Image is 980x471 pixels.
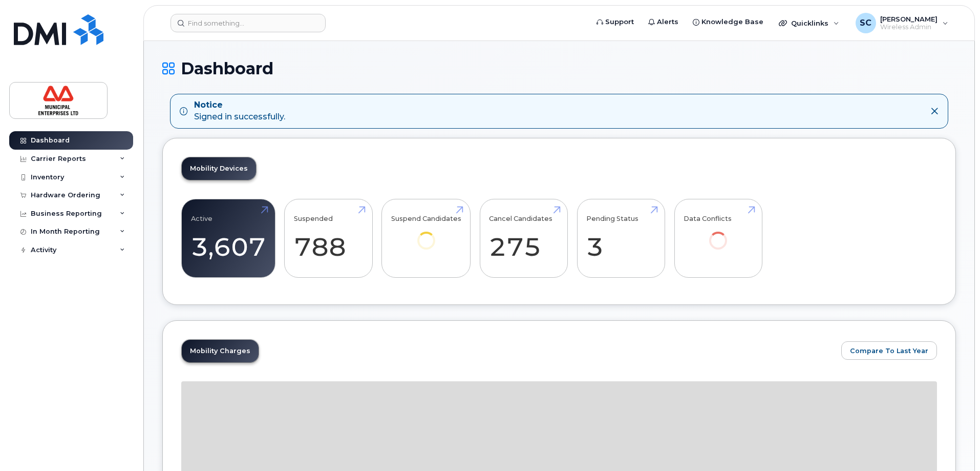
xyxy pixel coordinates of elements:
[586,204,655,272] a: Pending Status 3
[182,157,256,180] a: Mobility Devices
[294,204,363,272] a: Suspended 788
[489,204,558,272] a: Cancel Candidates 275
[162,59,956,77] h1: Dashboard
[391,204,461,263] a: Suspend Candidates
[850,346,928,356] span: Compare To Last Year
[191,204,266,272] a: Active 3,607
[194,99,285,111] strong: Notice
[684,204,753,263] a: Data Conflicts
[194,99,285,123] div: Signed in successfully.
[841,341,937,360] button: Compare To Last Year
[182,340,259,362] a: Mobility Charges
